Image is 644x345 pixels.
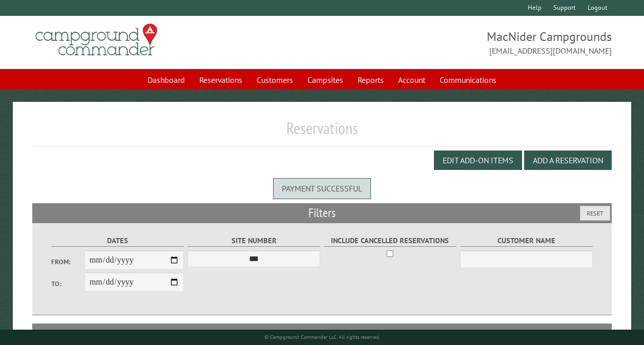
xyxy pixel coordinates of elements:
th: Customer [339,324,458,342]
a: Communications [433,70,503,90]
th: Edit [554,324,612,342]
th: Site [37,324,94,342]
a: Reports [351,70,390,90]
a: Customers [251,70,299,90]
img: Campground Commander [32,20,160,60]
label: Customer Name [460,235,593,247]
label: Dates [51,235,184,247]
div: Payment successful [273,178,371,199]
label: To: [51,279,85,289]
th: Due [500,324,554,342]
th: Total [459,324,500,342]
a: Account [392,70,431,90]
label: From: [51,257,85,267]
a: Reservations [193,70,248,90]
h1: Reservations [32,118,612,146]
th: Camper Details [168,324,340,342]
button: Add a Reservation [524,150,612,170]
a: Campsites [301,70,349,90]
h2: Filters [32,203,612,223]
button: Edit Add-on Items [434,150,522,170]
th: Dates [94,324,168,342]
small: © Campground Commander LLC. All rights reserved. [264,334,380,340]
label: Site Number [188,235,320,247]
span: MacNider Campgrounds [EMAIL_ADDRESS][DOMAIN_NAME] [322,28,612,57]
a: Dashboard [141,70,191,90]
button: Reset [580,206,610,221]
label: Include Cancelled Reservations [324,235,456,247]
